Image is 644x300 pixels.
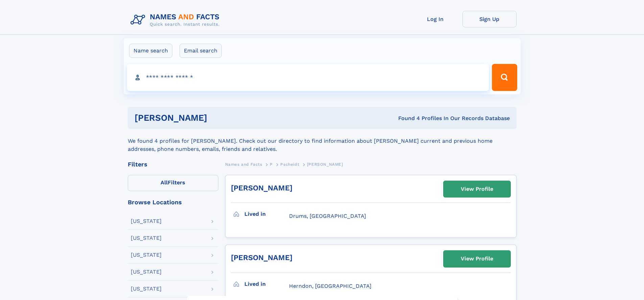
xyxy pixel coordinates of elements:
[244,208,289,220] h3: Lived in
[131,218,162,224] div: [US_STATE]
[131,252,162,258] div: [US_STATE]
[289,283,372,289] span: Herndon, [GEOGRAPHIC_DATA]
[131,235,162,241] div: [US_STATE]
[461,181,493,197] div: View Profile
[225,160,262,168] a: Names and Facts
[135,114,303,122] h1: [PERSON_NAME]
[131,286,162,292] div: [US_STATE]
[231,253,292,262] a: [PERSON_NAME]
[129,44,172,58] label: Name search
[180,44,222,58] label: Email search
[128,199,218,205] div: Browse Locations
[244,278,289,290] h3: Lived in
[408,11,462,27] a: Log In
[280,162,299,167] span: Pscheidt
[128,129,517,153] div: We found 4 profiles for [PERSON_NAME]. Check out our directory to find information about [PERSON_...
[161,179,168,186] span: All
[127,64,489,91] input: search input
[128,175,218,191] label: Filters
[270,160,273,168] a: P
[231,184,292,192] a: [PERSON_NAME]
[128,161,218,167] div: Filters
[461,251,493,267] div: View Profile
[444,181,510,197] a: View Profile
[444,251,510,267] a: View Profile
[303,115,510,122] div: Found 4 Profiles In Our Records Database
[280,160,299,168] a: Pscheidt
[131,269,162,275] div: [US_STATE]
[462,11,517,27] a: Sign Up
[307,162,343,167] span: [PERSON_NAME]
[492,64,517,91] button: Search Button
[289,213,366,219] span: Drums, [GEOGRAPHIC_DATA]
[270,162,273,167] span: P
[128,11,225,29] img: Logo Names and Facts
